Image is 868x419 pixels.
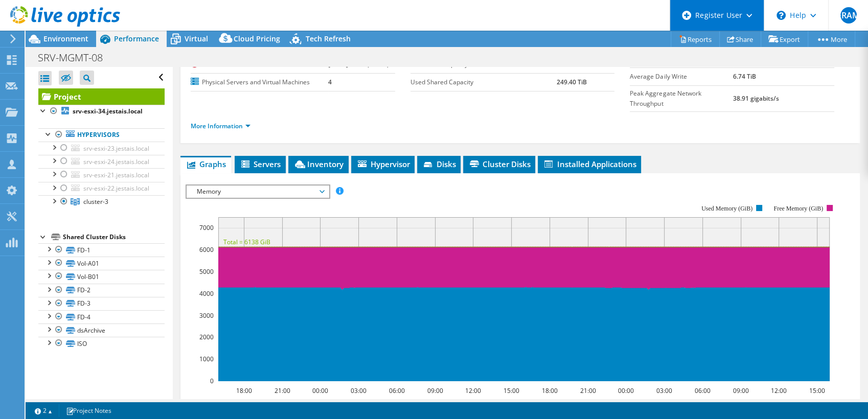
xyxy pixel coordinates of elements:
a: Project [38,88,165,105]
svg: \n [776,11,786,20]
text: 18:00 [542,386,558,395]
text: 0 [210,377,214,385]
text: 5000 [199,267,214,276]
span: Environment [43,34,88,43]
a: Export [761,31,808,47]
a: Project Notes [59,404,119,417]
b: 4.00 GiB [557,60,581,68]
text: 15:00 [504,386,519,395]
span: Cluster Disks [468,159,530,169]
label: Physical Servers and Virtual Machines [191,77,328,87]
b: 4 [328,78,332,86]
text: 18:00 [236,386,252,395]
text: 4000 [199,289,214,298]
a: srv-esxi-34.jestais.local [38,105,165,118]
text: 7000 [199,223,214,232]
span: Cloud Pricing [234,34,280,43]
a: Share [719,31,761,47]
text: 09:00 [733,386,749,395]
span: srv-esxi-21.jestais.local [83,171,149,179]
span: srv-esxi-24.jestais.local [83,157,149,166]
span: cluster-3 [83,197,108,206]
a: FD-3 [38,297,165,310]
text: 00:00 [618,386,634,395]
b: 6.74 TiB [733,72,756,81]
span: Tech Refresh [306,34,351,43]
span: Performance [114,34,159,43]
span: Inventory [293,159,344,169]
text: 06:00 [695,386,711,395]
text: 21:00 [580,386,596,395]
a: FD-4 [38,310,165,323]
h1: SRV-MGMT-08 [33,52,119,63]
text: 09:00 [427,386,443,395]
span: Disks [422,159,455,169]
text: 1000 [199,355,214,363]
text: 03:00 [351,386,367,395]
a: srv-esxi-21.jestais.local [38,168,165,181]
text: Used Memory (GiB) [701,205,752,212]
text: 12:00 [465,386,481,395]
a: FD-1 [38,243,165,257]
a: Hypervisors [38,128,165,142]
span: Hypervisor [356,159,409,169]
a: Vol-B01 [38,270,165,283]
span: srv-esxi-22.jestais.local [83,184,149,193]
text: Total = 6138 GiB [223,238,270,246]
text: 03:00 [656,386,672,395]
label: Used Shared Capacity [410,77,557,87]
b: [DATE] 16:00 (-04:00) [328,60,389,68]
a: ISO [38,337,165,350]
text: 2000 [199,333,214,341]
a: cluster-3 [38,195,165,208]
a: srv-esxi-23.jestais.local [38,142,165,155]
a: srv-esxi-22.jestais.local [38,182,165,195]
text: 06:00 [389,386,405,395]
a: More Information [191,122,250,130]
span: Virtual [185,34,208,43]
span: Graphs [186,159,226,169]
text: 12:00 [771,386,787,395]
span: Installed Applications [543,159,636,169]
text: 21:00 [275,386,290,395]
b: 38.91 gigabits/s [733,94,779,103]
b: srv-esxi-34.jestais.local [73,107,143,115]
b: 249.40 TiB [557,78,587,86]
text: 6000 [199,245,214,254]
div: Shared Cluster Disks [63,231,165,243]
a: Reports [671,31,720,47]
label: Average Daily Write [630,72,733,82]
span: srv-esxi-23.jestais.local [83,144,149,153]
a: FD-2 [38,284,165,297]
text: 3000 [199,311,214,320]
a: 2 [28,404,59,417]
span: Memory [192,185,323,198]
text: 15:00 [809,386,825,395]
a: dsArchive [38,323,165,337]
a: More [808,31,855,47]
text: Free Memory (GiB) [774,205,824,212]
text: 00:00 [312,386,328,395]
label: Peak Aggregate Network Throughput [630,88,733,109]
a: Vol-A01 [38,257,165,270]
span: ERAM [840,7,857,24]
span: Servers [240,159,281,169]
a: srv-esxi-24.jestais.local [38,155,165,168]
